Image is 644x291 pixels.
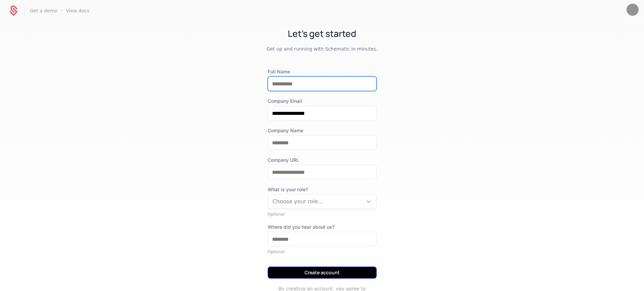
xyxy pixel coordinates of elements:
[268,186,377,193] span: What is your role?
[268,249,377,254] div: Optional
[268,127,377,134] label: Company Name
[627,4,639,16] img: 's logo
[268,98,377,104] label: Company Email
[627,4,639,16] button: Open user button
[268,157,377,163] label: Company URL
[30,7,57,14] a: Get a demo
[61,7,62,15] span: ·
[268,267,377,279] button: Create account
[268,68,377,75] label: Full Name
[66,7,89,14] a: View docs
[268,212,377,217] div: Optional
[268,224,377,230] label: Where did you hear about us?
